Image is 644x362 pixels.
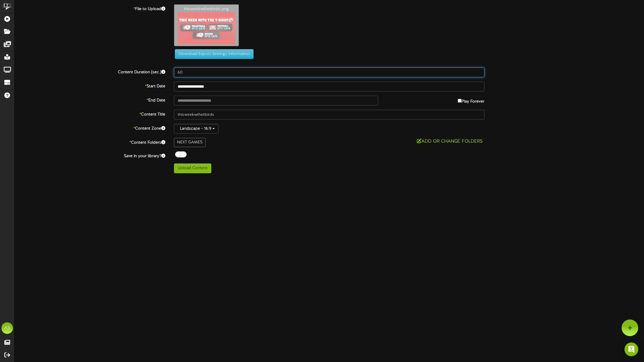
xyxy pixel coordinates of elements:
[10,96,170,103] label: End Date
[1,322,13,334] div: AS
[10,151,170,159] label: Save in your library?
[10,68,170,75] label: Content Duration (sec.)
[10,82,170,89] label: Start Date
[458,96,484,105] label: Play Forever
[10,4,170,12] label: File to Upload
[174,163,211,173] button: Upload Content
[174,110,484,120] input: Title of this Content
[10,138,170,146] label: Content Folders
[10,110,170,118] label: Content Title
[458,99,461,103] input: Play Forever
[172,52,254,56] a: Download Export Settings Information
[175,49,254,59] button: Download Export Settings Information
[174,138,206,147] div: NEXT GAMES
[10,124,170,132] label: Content Zone
[415,138,484,145] button: Add or Change Folders
[624,342,638,356] div: Open Intercom Messenger
[174,124,218,134] button: Landscape - 16:9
